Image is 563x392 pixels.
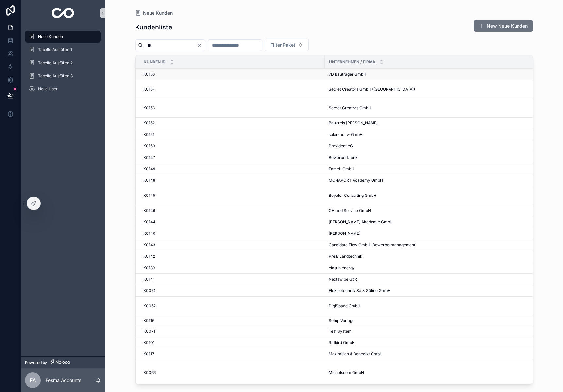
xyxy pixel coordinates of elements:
a: K0144 [143,219,321,225]
a: K0152 [143,121,321,126]
span: Unternehmen / Firma [329,59,375,65]
a: K0148 [143,178,321,183]
a: K0066 [143,370,321,375]
span: K0140 [143,231,155,236]
a: K0142 [143,254,321,259]
span: K0142 [143,254,155,259]
a: K0052 [143,303,321,308]
span: K0156 [143,72,155,77]
span: Beyeler Consulting GmbH [329,193,376,198]
a: clasun energy [329,265,539,271]
span: Maximilian & Benedikt GmbH [329,351,383,357]
a: Powered by [21,356,105,368]
a: Elektrotechnik Sa & Söhne GmbH [329,288,539,293]
a: Beyeler Consulting GmbH [329,193,539,198]
a: Preiß Landtechnik [329,254,539,259]
span: K0052 [143,303,156,308]
span: Tabelle Ausfüllen 1 [38,47,72,52]
a: Riffbird GmbH [329,340,539,345]
a: Candidate Flow GmbH (Bewerbermanagement) [329,242,539,248]
span: K0146 [143,208,155,213]
span: Neue Kunden [38,34,63,39]
span: K0148 [143,178,155,183]
a: Tabelle Ausfüllen 2 [25,57,101,69]
a: K0149 [143,166,321,172]
a: K0154 [143,87,321,92]
img: App logo [52,8,74,18]
span: K0143 [143,242,155,248]
a: Baukreis [PERSON_NAME] [329,121,539,126]
a: K0151 [143,132,321,137]
span: 7D Bauträger GmbH [329,72,366,77]
a: K0116 [143,318,321,323]
span: FameL GmbH [329,166,354,172]
a: FameL GmbH [329,166,539,172]
a: 7D Bauträger GmbH [329,72,539,77]
a: Tabelle Ausfüllen 3 [25,70,101,82]
span: K0139 [143,265,155,271]
span: clasun energy [329,265,355,271]
a: Bewerberfabrik [329,155,539,160]
a: K0071 [143,329,321,334]
a: solar-activ-GmbH [329,132,539,137]
span: K0153 [143,105,155,111]
span: Secret Creators GmbH ([GEOGRAPHIC_DATA]) [329,87,415,92]
span: K0152 [143,121,155,126]
span: K0151 [143,132,154,137]
span: K0066 [143,370,156,375]
span: DigiSpace GmbH [329,303,360,308]
span: Nextswipe GbR [329,277,357,282]
a: K0156 [143,72,321,77]
div: scrollable content [21,26,105,103]
span: K0144 [143,219,155,225]
span: K0150 [143,143,155,149]
span: K0145 [143,193,155,198]
span: Neue User [38,86,58,92]
a: DigiSpace GmbH [329,303,539,308]
span: Tabelle Ausfüllen 3 [38,73,73,79]
span: Baukreis [PERSON_NAME] [329,121,378,126]
span: Provident eG [329,143,353,149]
span: MONAPORT Academy GmbH [329,178,383,183]
a: Neue User [25,83,101,95]
span: Tabelle Ausfüllen 2 [38,60,73,65]
a: K0150 [143,143,321,149]
span: Setup Vorlage [329,318,354,323]
a: Setup Vorlage [329,318,539,323]
a: Michelscom GmbH [329,370,539,375]
span: K0154 [143,87,155,92]
span: Filter Paket [270,42,295,48]
span: K0101 [143,340,154,345]
span: Preiß Landtechnik [329,254,362,259]
span: CHmed Service GmbH [329,208,371,213]
span: K0149 [143,166,155,172]
a: K0143 [143,242,321,248]
button: New Neue Kunden [474,20,533,32]
span: Michelscom GmbH [329,370,364,375]
a: K0153 [143,105,321,111]
button: Clear [197,43,205,48]
a: K0147 [143,155,321,160]
span: Bewerberfabrik [329,155,358,160]
a: K0101 [143,340,321,345]
a: CHmed Service GmbH [329,208,539,213]
span: Test System [329,329,352,334]
a: Test System [329,329,539,334]
p: Fesma Accounts [46,377,81,383]
span: K0071 [143,329,155,334]
span: K0074 [143,288,156,293]
span: Neue Kunden [143,10,173,16]
span: [PERSON_NAME] [329,231,360,236]
a: Nextswipe GbR [329,277,539,282]
span: K0117 [143,351,154,357]
a: Tabelle Ausfüllen 1 [25,44,101,56]
h1: Kundenliste [135,23,172,32]
span: Elektrotechnik Sa & Söhne GmbH [329,288,390,293]
span: Kunden ID [144,59,166,65]
a: Secret Creators GmbH [329,105,539,111]
a: Neue Kunden [25,31,101,43]
a: Neue Kunden [135,10,173,16]
span: FA [30,376,36,384]
span: Riffbird GmbH [329,340,355,345]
